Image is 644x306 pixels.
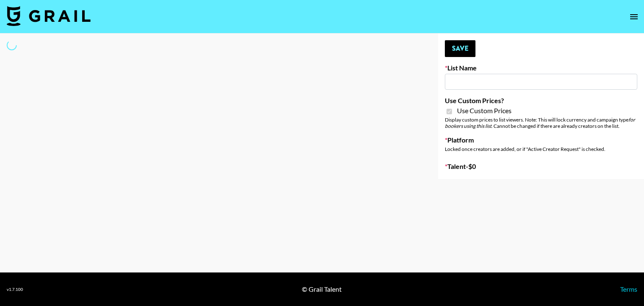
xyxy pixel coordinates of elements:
button: Save [445,40,475,57]
em: for bookers using this list [445,117,635,129]
img: Grail Talent [7,6,91,26]
div: Locked once creators are added, or if "Active Creator Request" is checked. [445,146,637,152]
div: © Grail Talent [302,285,342,293]
label: Platform [445,136,637,144]
span: Use Custom Prices [457,106,512,115]
a: Terms [620,285,637,293]
label: Talent - $ 0 [445,162,637,171]
div: Display custom prices to list viewers. Note: This will lock currency and campaign type . Cannot b... [445,117,637,129]
div: v 1.7.100 [7,287,23,292]
label: List Name [445,64,637,72]
label: Use Custom Prices? [445,96,637,105]
button: open drawer [626,8,642,25]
